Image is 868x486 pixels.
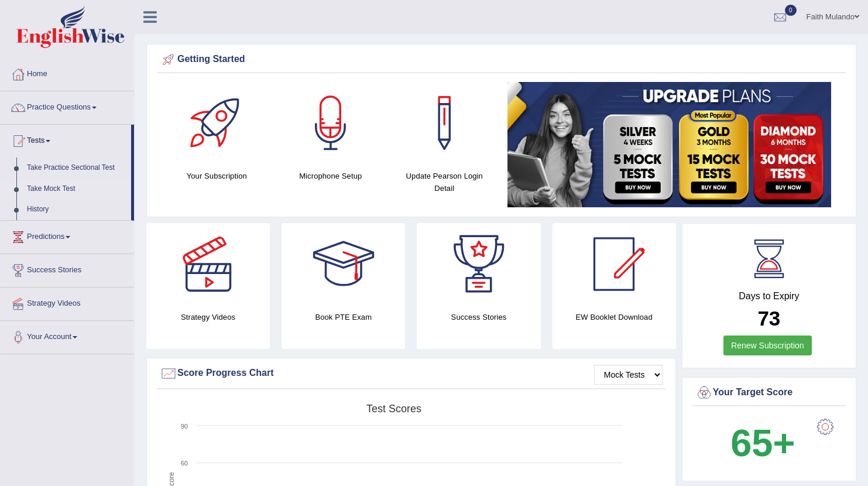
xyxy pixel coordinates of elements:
[160,51,843,69] div: Getting Started
[785,5,797,16] span: 0
[160,365,663,382] div: Score Progress Chart
[1,254,134,283] a: Success Stories
[282,311,405,323] h4: Book PTE Exam
[1,58,134,87] a: Home
[757,307,780,330] b: 73
[730,422,795,464] b: 65+
[553,311,676,323] h4: EW Booklet Download
[695,291,843,302] h4: Days to Expiry
[393,170,496,194] h4: Update Pearson Login Detail
[181,423,188,430] text: 90
[507,82,831,207] img: small5.jpg
[1,125,131,154] a: Tests
[1,321,134,350] a: Your Account
[1,91,134,121] a: Practice Questions
[22,179,131,200] a: Take Mock Test
[417,311,540,323] h4: Success Stories
[1,288,134,317] a: Strategy Videos
[280,170,382,182] h4: Microphone Setup
[22,199,131,220] a: History
[1,221,134,250] a: Predictions
[146,311,270,323] h4: Strategy Videos
[695,384,843,402] div: Your Target Score
[723,336,812,355] a: Renew Subscription
[166,170,268,182] h4: Your Subscription
[22,158,131,179] a: Take Practice Sectional Test
[366,403,421,415] tspan: Test scores
[181,460,188,467] text: 60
